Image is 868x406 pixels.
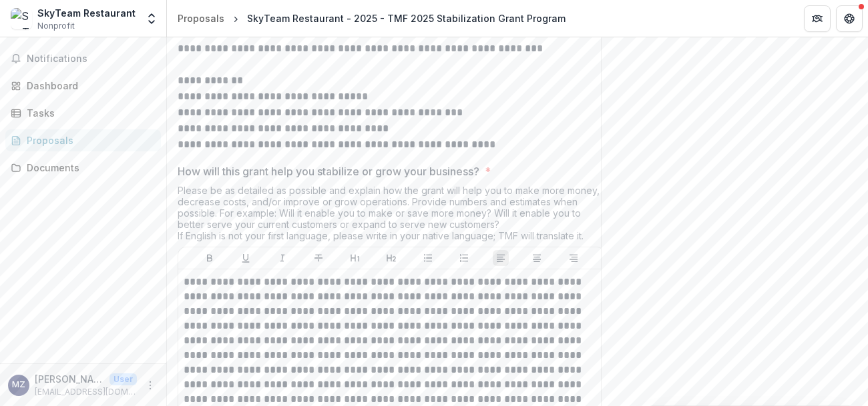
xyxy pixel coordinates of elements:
button: Heading 2 [383,250,399,266]
button: Get Help [836,5,863,32]
button: More [142,377,158,393]
button: Underline [238,250,254,266]
div: SkyTeam Restaurant - 2025 - TMF 2025 Stabilization Grant Program [247,11,566,25]
div: Proposals [178,11,224,25]
nav: breadcrumb [172,9,571,28]
button: Align Center [529,250,545,266]
a: Proposals [5,129,161,151]
img: SkyTeam Restaurant [11,8,32,29]
button: Ordered List [456,250,472,266]
p: [EMAIL_ADDRESS][DOMAIN_NAME] [35,386,137,398]
a: Dashboard [5,75,161,97]
div: Documents [27,161,150,175]
span: Nonprofit [37,20,75,32]
button: Heading 1 [347,250,363,266]
a: Documents [5,157,161,179]
button: Partners [804,5,831,32]
p: How will this grant help you stabilize or grow your business? [178,163,479,179]
button: Strike [310,250,327,266]
div: Min Qiao Zhao [12,381,25,389]
button: Bullet List [420,250,436,266]
a: Tasks [5,102,161,124]
button: Open entity switcher [142,5,161,32]
p: User [110,373,137,385]
button: Italicize [274,250,290,266]
span: Notifications [27,53,156,65]
a: Proposals [172,9,230,28]
button: Align Left [493,250,509,266]
div: Proposals [27,133,150,147]
button: Align Right [566,250,582,266]
div: Please be as detailed as possible and explain how the grant will help you to make more money, dec... [178,185,605,247]
div: SkyTeam Restaurant [37,6,136,20]
button: Notifications [5,48,161,69]
div: Dashboard [27,79,150,93]
p: [PERSON_NAME] [35,372,104,386]
button: Bold [202,250,218,266]
div: Tasks [27,106,150,120]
